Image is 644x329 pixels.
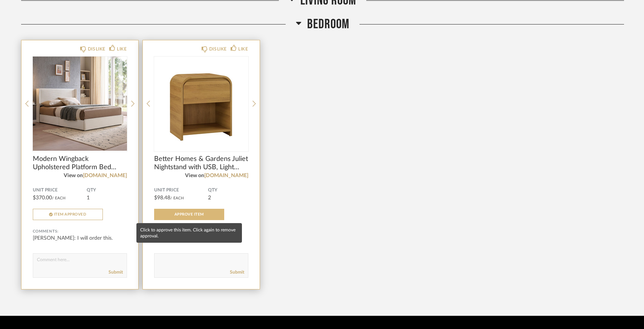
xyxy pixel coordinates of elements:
div: DISLIKE [88,45,106,53]
span: $370.00 [33,195,52,200]
div: [PERSON_NAME]: I will order this. [33,234,127,242]
span: 1 [87,195,90,200]
span: Unit Price [33,187,87,193]
div: LIKE [117,45,127,53]
span: View on [64,173,83,178]
img: undefined [33,57,127,151]
span: QTY [87,187,127,193]
span: Bedroom [307,16,349,32]
span: Unit Price [154,187,208,193]
div: LIKE [238,45,248,53]
img: undefined [154,57,248,151]
span: 2 [208,195,211,200]
span: Better Homes & Gardens Juliet Nightstand with USB, Light Honey Finish [154,155,248,171]
span: / Each [170,196,184,200]
div: DISLIKE [209,45,227,53]
span: QTY [208,187,248,193]
span: Modern Wingback Upholstered Platform Bed Frame with 4 Plastic Storage Drawers [33,155,127,171]
span: Item Approved [54,213,87,216]
div: Comments: [33,228,127,235]
a: [DOMAIN_NAME] [204,173,248,178]
span: View on [185,173,204,178]
button: Approve Item [154,209,224,220]
a: Submit [109,269,123,275]
a: [DOMAIN_NAME] [83,173,127,178]
button: Item Approved [33,209,103,220]
span: / Each [52,196,66,200]
span: Approve Item [174,213,204,216]
span: $98.48 [154,195,170,200]
a: Submit [230,269,244,275]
